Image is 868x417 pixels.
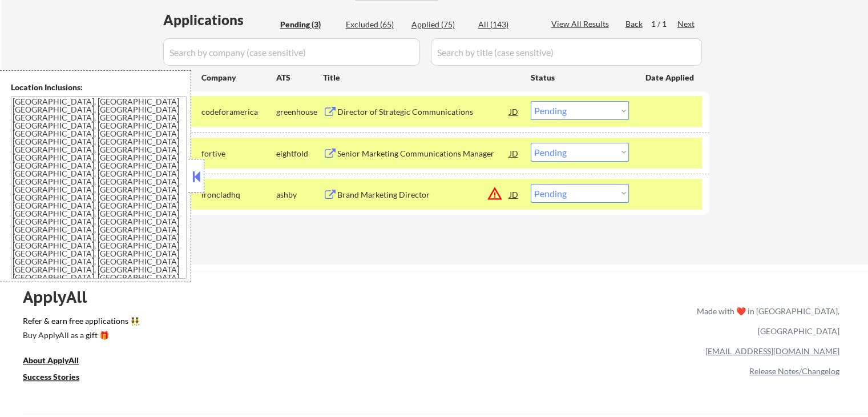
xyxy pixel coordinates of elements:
[323,72,520,83] div: Title
[276,72,323,83] div: ATS
[201,148,276,159] div: fortive
[431,38,702,66] input: Search by title (case sensitive)
[625,18,644,30] div: Back
[163,13,276,27] div: Applications
[280,19,337,30] div: Pending (3)
[201,72,276,83] div: Company
[23,355,79,365] u: About ApplyAll
[508,143,520,163] div: JD
[508,101,520,122] div: JD
[487,186,503,202] button: warning_amber
[23,331,137,339] div: Buy ApplyAll as a gift 🎁
[508,184,520,205] div: JD
[645,72,696,83] div: Date Applied
[201,106,276,118] div: codeforamerica
[276,148,323,159] div: eightfold
[201,189,276,201] div: ironcladhq
[337,106,510,118] div: Director of Strategic Communications
[23,371,95,385] a: Success Stories
[23,354,95,368] a: About ApplyAll
[23,287,100,307] div: ApplyAll
[551,18,612,30] div: View All Results
[23,317,458,329] a: Refer & earn free applications 👯‍♀️
[749,366,839,376] a: Release Notes/Changelog
[337,189,510,201] div: Brand Marketing Director
[276,189,323,201] div: ashby
[346,19,403,30] div: Excluded (65)
[692,301,839,341] div: Made with ❤️ in [GEOGRAPHIC_DATA], [GEOGRAPHIC_DATA]
[705,346,839,356] a: [EMAIL_ADDRESS][DOMAIN_NAME]
[276,106,323,118] div: greenhouse
[23,372,79,382] u: Success Stories
[651,18,677,30] div: 1 / 1
[531,67,629,87] div: Status
[478,19,535,30] div: All (143)
[677,18,696,30] div: Next
[411,19,469,30] div: Applied (75)
[23,329,137,343] a: Buy ApplyAll as a gift 🎁
[163,38,420,66] input: Search by company (case sensitive)
[11,82,187,93] div: Location Inclusions:
[337,148,510,159] div: Senior Marketing Communications Manager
